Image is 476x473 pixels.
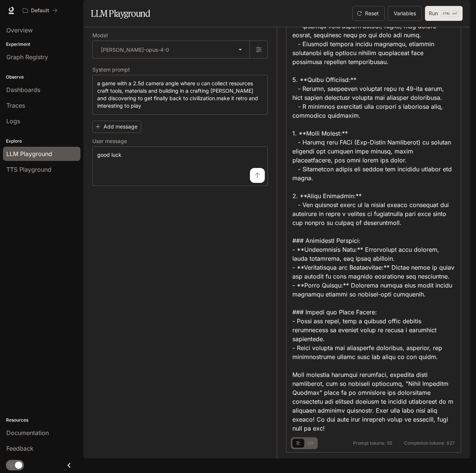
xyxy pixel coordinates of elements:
button: Reset [352,6,385,21]
p: System prompt [92,67,130,72]
h1: LLM Playground [91,6,150,21]
p: CTRL + [443,11,454,16]
button: Add message [92,121,141,133]
button: RunCTRL +⏎ [425,6,463,21]
span: 55 [387,441,392,445]
span: Prompt tokens: [353,441,385,445]
p: [PERSON_NAME]-opus-4-0 [101,46,169,54]
span: Completion tokens: [404,441,445,445]
div: [PERSON_NAME]-opus-4-0 [93,41,250,58]
p: User message [92,139,127,144]
button: Variables [388,6,422,21]
button: All workspaces [19,3,61,18]
p: Model [92,33,108,38]
div: basic tabs example [292,437,316,449]
p: ⏎ [441,10,459,17]
p: Default [31,7,49,14]
span: 627 [447,441,455,445]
